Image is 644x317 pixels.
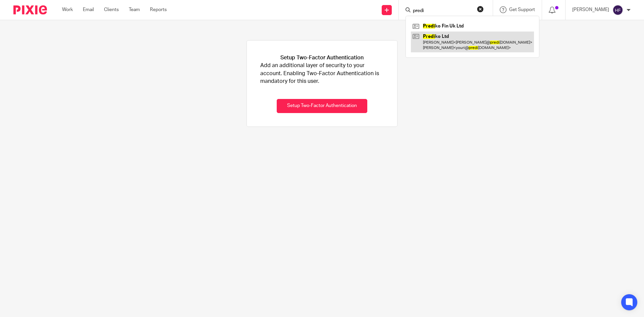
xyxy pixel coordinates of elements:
a: Work [62,6,73,13]
img: svg%3E [612,5,623,15]
button: Clear [477,6,484,12]
a: Clients [104,6,119,13]
a: Email [83,6,94,13]
a: Reports [150,6,167,13]
p: [PERSON_NAME] [572,6,609,13]
a: Team [129,6,140,13]
input: Search [412,8,473,14]
h1: Setup Two-Factor Authentication [280,54,364,62]
span: Get Support [509,7,535,12]
p: Add an additional layer of security to your account. Enabling Two-Factor Authentication is mandat... [260,62,384,85]
button: Setup Two-Factor Authentication [277,99,367,113]
img: Pixie [13,5,47,14]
